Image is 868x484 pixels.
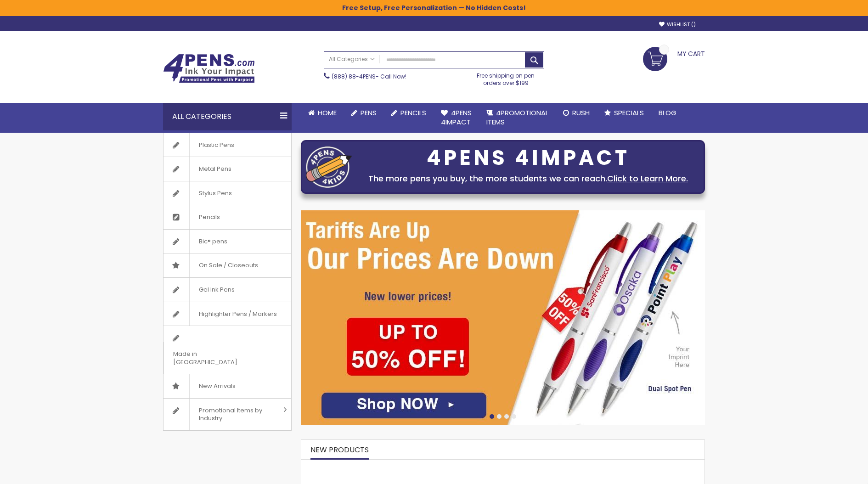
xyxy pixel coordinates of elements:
a: Blog [651,103,684,123]
img: /cheap-promotional-products.html [301,210,705,425]
a: (888) 88-4PENS [332,73,376,80]
span: New Arrivals [189,374,245,398]
a: 4Pens4impact [434,103,479,133]
a: Highlighter Pens / Markers [163,302,291,326]
span: Stylus Pens [189,181,241,205]
img: 4Pens Custom Pens and Promotional Products [163,54,255,83]
a: New Arrivals [163,374,291,398]
img: four_pen_logo.png [306,146,352,188]
span: Rush [572,108,590,118]
span: - Call Now! [332,73,406,80]
a: Bic® pens [163,230,291,253]
span: New Products [310,445,369,455]
a: Pencils [384,103,434,123]
span: Gel Ink Pens [189,278,244,302]
a: Specials [597,103,651,123]
a: The Barton Custom Pens Special Offer [301,464,462,472]
a: Custom Soft Touch Metal Pen - Stylus Top [471,464,613,472]
a: On Sale / Closeouts [163,253,291,277]
span: Made in [GEOGRAPHIC_DATA] [163,342,268,374]
a: Stylus Pens [163,181,291,205]
a: Made in [GEOGRAPHIC_DATA] [163,326,291,374]
a: Promotional Items by Industry [163,399,291,430]
span: 4Pens 4impact [441,108,472,127]
span: Specials [614,108,644,118]
a: Home [301,103,344,123]
a: Wishlist [659,21,696,28]
span: Home [318,108,337,118]
span: Promotional Items by Industry [189,399,280,430]
div: All Categories [163,103,292,130]
span: Pens [361,108,377,118]
span: Bic® pens [189,230,237,253]
a: Rush [556,103,597,123]
span: On Sale / Closeouts [189,253,267,277]
a: All Categories [324,52,379,67]
span: Metal Pens [189,157,241,181]
span: Plastic Pens [189,133,243,157]
span: Pencils [400,108,426,118]
a: Pencils [163,205,291,229]
a: Metal Pens [163,157,291,181]
div: Free shipping on pen orders over $199 [468,68,545,87]
span: All Categories [329,56,375,63]
span: Pencils [189,205,229,229]
a: Plastic Pens [163,133,291,157]
div: The more pens you buy, the more students we can reach. [356,172,700,185]
span: 4PROMOTIONAL ITEMS [486,108,548,127]
a: Click to Learn More. [607,173,688,184]
a: Pens [344,103,384,123]
a: Gel Ink Pens [163,278,291,302]
a: 4PROMOTIONALITEMS [479,103,556,133]
span: Blog [659,108,676,118]
span: Highlighter Pens / Markers [189,302,286,326]
div: 4PENS 4IMPACT [356,148,700,168]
